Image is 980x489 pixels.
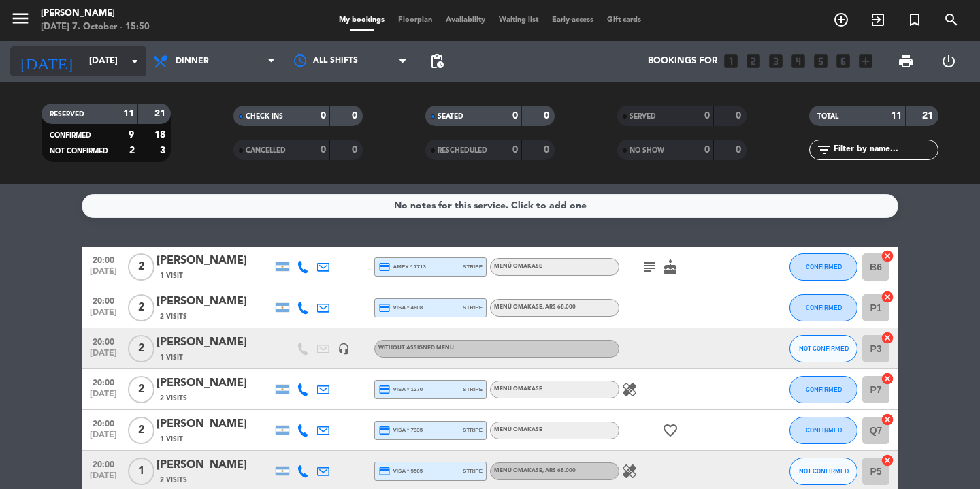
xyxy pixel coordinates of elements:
span: print [898,53,914,69]
span: [DATE] [86,430,120,446]
i: cancel [881,331,894,345]
strong: 9 [129,130,134,140]
span: 2 Visits [160,393,187,404]
i: credit_card [378,383,391,396]
span: SERVED [630,113,656,120]
span: Dinner [176,57,209,66]
span: MENÚ OMAKASE [494,304,576,310]
span: 20:00 [86,374,120,390]
span: My bookings [332,16,391,24]
span: CANCELLED [246,147,286,154]
span: Without assigned menu [378,345,454,351]
div: LOG OUT [927,41,970,82]
strong: 0 [544,111,552,121]
span: 20:00 [86,333,120,349]
span: MENÚ OMAKASE [494,264,542,269]
span: [DATE] [86,308,120,324]
strong: 0 [544,145,552,155]
span: [DATE] [86,349,120,364]
strong: 11 [123,109,134,119]
i: healing [621,381,638,398]
i: credit_card [378,302,391,314]
button: CONFIRMED [789,253,857,281]
i: looks_6 [834,52,852,70]
strong: 0 [704,145,710,155]
span: [DATE] [86,471,120,487]
strong: 3 [160,146,168,155]
strong: 0 [512,145,518,155]
span: Waiting list [492,16,545,24]
span: stripe [463,426,483,435]
i: healing [621,463,638,479]
span: CONFIRMED [50,132,91,139]
span: 2 [128,417,154,444]
i: exit_to_app [870,12,886,28]
span: Floorplan [391,16,439,24]
span: 1 [128,458,154,485]
i: headset_mic [338,343,350,355]
span: 1 Visit [160,434,183,445]
span: 2 [128,294,154,321]
i: credit_card [378,465,391,477]
div: [PERSON_NAME] [157,375,272,392]
i: credit_card [378,261,391,273]
span: RESERVED [50,111,84,118]
span: stripe [463,385,483,394]
div: [PERSON_NAME] [157,252,272,270]
i: search [943,12,960,28]
strong: 11 [891,111,902,121]
span: visa * 4808 [378,302,423,314]
span: 20:00 [86,292,120,308]
span: 2 [128,253,154,281]
div: [DATE] 7. October - 15:50 [41,20,150,34]
span: 2 Visits [160,311,187,322]
span: MENÚ OMAKASE [494,468,576,473]
div: [PERSON_NAME] [157,334,272,351]
span: NOT CONFIRMED [799,345,849,352]
i: looks_3 [767,52,785,70]
span: visa * 1270 [378,383,423,396]
i: favorite_border [662,422,679,439]
strong: 0 [352,111,360,121]
strong: 0 [352,145,360,155]
strong: 0 [736,111,744,121]
i: cancel [881,372,894,385]
span: Gift cards [600,16,648,24]
i: arrow_drop_down [127,53,143,69]
span: RESCHEDULED [438,147,487,154]
strong: 0 [512,111,518,121]
i: looks_4 [789,52,807,70]
div: [PERSON_NAME] [157,293,272,311]
span: Early-access [545,16,600,24]
span: visa * 9505 [378,465,423,477]
button: menu [10,8,31,33]
span: MENÚ OMAKASE [494,427,542,432]
span: , ARS 68.000 [542,468,576,473]
span: 1 Visit [160,352,183,363]
strong: 0 [321,111,326,121]
i: add_box [857,52,875,70]
span: visa * 7335 [378,424,423,437]
i: looks_two [745,52,762,70]
strong: 0 [736,145,744,155]
span: Availability [439,16,492,24]
strong: 2 [129,146,135,155]
span: NOT CONFIRMED [799,467,849,475]
div: No notes for this service. Click to add one [394,198,587,214]
strong: 21 [922,111,936,121]
strong: 0 [321,145,326,155]
i: cancel [881,249,894,263]
span: SEATED [438,113,463,120]
span: , ARS 68.000 [542,304,576,310]
div: [PERSON_NAME] [157,456,272,474]
span: stripe [463,467,483,475]
input: Filter by name... [832,142,938,157]
i: looks_5 [812,52,830,70]
i: looks_one [722,52,740,70]
span: CONFIRMED [806,263,842,270]
button: CONFIRMED [789,417,857,444]
button: CONFIRMED [789,294,857,321]
span: MENÚ OMAKASE [494,386,542,392]
button: NOT CONFIRMED [789,335,857,362]
span: 20:00 [86,251,120,267]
